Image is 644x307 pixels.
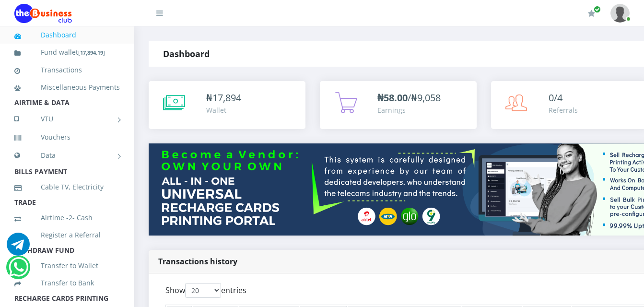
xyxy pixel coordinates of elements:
[14,41,120,64] a: Fund wallet[17,894.19]
[14,224,120,246] a: Register a Referral
[594,6,601,13] span: Renew/Upgrade Subscription
[9,263,28,279] a: Chat for support
[185,283,221,298] select: Showentries
[14,272,120,294] a: Transfer to Bank
[320,81,477,129] a: ₦58.00/₦9,058 Earnings
[14,143,120,167] a: Data
[14,126,120,148] a: Vouchers
[78,49,105,56] small: [ ]
[14,207,120,229] a: Airtime -2- Cash
[80,49,103,56] b: 17,894.19
[206,105,241,115] div: Wallet
[14,107,120,131] a: VTU
[7,240,30,256] a: Chat for support
[588,10,595,17] i: Renew/Upgrade Subscription
[610,4,630,23] img: User
[163,48,210,59] strong: Dashboard
[549,105,578,115] div: Referrals
[149,81,305,129] a: ₦17,894 Wallet
[14,4,72,23] img: Logo
[377,91,441,104] span: /₦9,058
[377,91,408,104] b: ₦58.00
[14,176,120,198] a: Cable TV, Electricity
[165,283,246,298] label: Show entries
[14,24,120,46] a: Dashboard
[206,91,241,105] div: ₦
[14,255,120,277] a: Transfer to Wallet
[549,91,562,104] span: 0/4
[212,91,241,104] span: 17,894
[14,76,120,98] a: Miscellaneous Payments
[377,105,441,115] div: Earnings
[158,256,237,267] strong: Transactions history
[14,59,120,81] a: Transactions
